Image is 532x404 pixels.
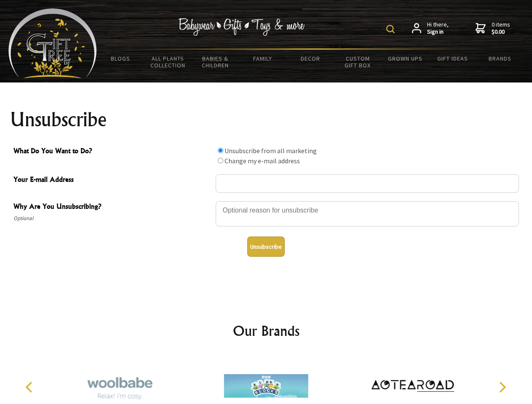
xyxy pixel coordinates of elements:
[492,28,510,36] strong: $0.00
[216,201,519,226] textarea: Why Are You Unsubscribing?
[17,321,516,341] h2: Our Brands
[247,237,285,257] button: Unsubscribe
[218,148,223,153] input: What Do You Want to Do?
[427,21,449,36] span: Hi there,
[381,50,429,67] a: Grown Ups
[21,378,40,396] button: Previous
[427,28,449,36] strong: Sign in
[334,50,382,74] a: Custom Gift Box
[476,50,524,67] a: Brands
[13,213,211,223] span: Optional
[476,21,510,36] a: 0 items$0.00
[13,146,211,158] span: What Do You Want to Do?
[179,18,305,36] img: Babywear - Gifts - Toys & more
[10,109,522,130] h1: Unsubscribe
[144,50,192,74] a: All Plants Collection
[192,50,239,74] a: Babies & Children
[286,50,334,67] a: Decor
[225,146,317,155] label: Unsubscribe from all marketing
[412,21,449,36] a: Hi there,Sign in
[492,21,510,36] span: 0 items
[13,201,211,213] span: Why Are You Unsubscribing?
[225,157,300,165] label: Change my e-mail address
[216,174,519,193] input: Your E-mail Address
[239,50,287,67] a: Family
[493,378,511,396] button: Next
[13,174,211,186] span: Your E-mail Address
[8,8,97,78] img: Babyware - Gifts - Toys and more...
[386,25,395,33] img: product search
[97,50,144,67] a: BLOGS
[218,158,223,163] input: What Do You Want to Do?
[429,50,476,67] a: Gift Ideas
